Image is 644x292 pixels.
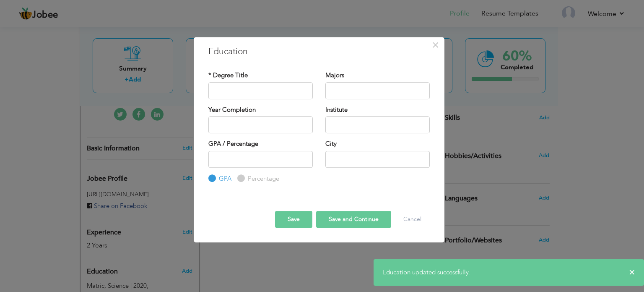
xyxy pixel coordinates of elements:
[325,71,344,80] label: Majors
[382,268,470,276] span: Education updated successfully.
[432,37,439,53] span: ×
[629,268,635,276] span: ×
[325,139,337,148] label: City
[246,174,279,183] label: Percentage
[325,105,348,114] label: Institute
[395,211,430,228] button: Cancel
[208,45,430,58] h3: Education
[316,211,391,228] button: Save and Continue
[208,71,248,80] label: * Degree Title
[208,139,258,148] label: GPA / Percentage
[429,38,442,52] button: Close
[275,211,312,228] button: Save
[208,105,256,114] label: Year Completion
[217,174,231,183] label: GPA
